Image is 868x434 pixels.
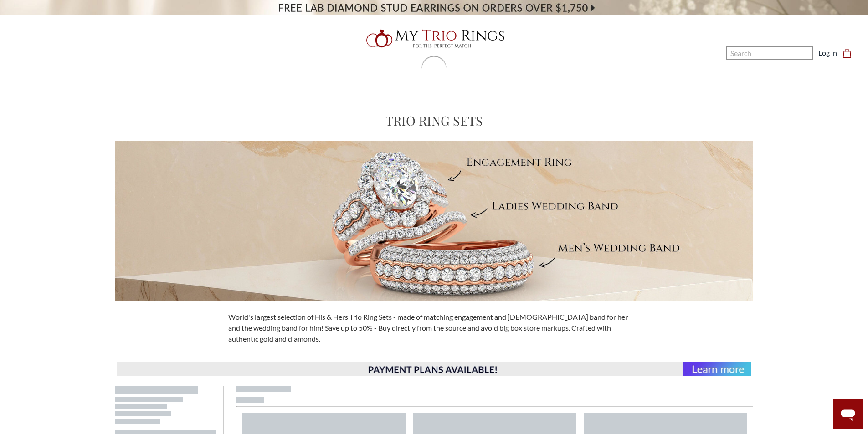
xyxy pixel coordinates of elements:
img: My Trio Rings [361,24,507,53]
svg: cart.cart_preview [842,49,852,58]
h1: Trio Ring Sets [385,111,483,130]
a: Cart with 0 items [842,47,857,58]
div: World's largest selection of His & Hers Trio Ring Sets - made of matching engagement and [DEMOGRA... [223,311,646,344]
a: Log in [818,47,837,58]
input: Search [726,46,813,60]
img: Meet Your Perfect Match MyTrioRings [115,141,753,301]
a: My Trio Rings [252,24,616,53]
